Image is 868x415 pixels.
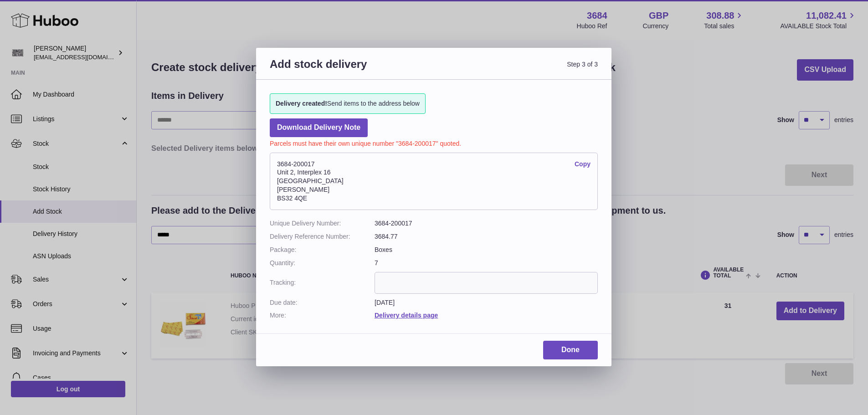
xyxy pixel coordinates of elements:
span: Step 3 of 3 [434,57,598,82]
dt: Due date: [270,298,375,307]
strong: Delivery created! [276,100,327,107]
dd: 7 [375,259,598,267]
a: Download Delivery Note [270,118,368,137]
p: Parcels must have their own unique number "3684-200017" quoted. [270,137,598,148]
dd: [DATE] [375,298,598,307]
dt: More: [270,311,375,320]
a: Done [543,341,598,359]
address: 3684-200017 Unit 2, Interplex 16 [GEOGRAPHIC_DATA] [PERSON_NAME] BS32 4QE [270,153,598,210]
dt: Package: [270,246,375,254]
span: Send items to the address below [276,99,420,108]
dd: Boxes [375,246,598,254]
a: Copy [575,160,591,169]
dd: 3684-200017 [375,219,598,228]
dd: 3684.77 [375,232,598,241]
dt: Delivery Reference Number: [270,232,375,241]
dt: Unique Delivery Number: [270,219,375,228]
a: Delivery details page [375,312,438,319]
dt: Quantity: [270,259,375,267]
h3: Add stock delivery [270,57,434,82]
dt: Tracking: [270,272,375,294]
